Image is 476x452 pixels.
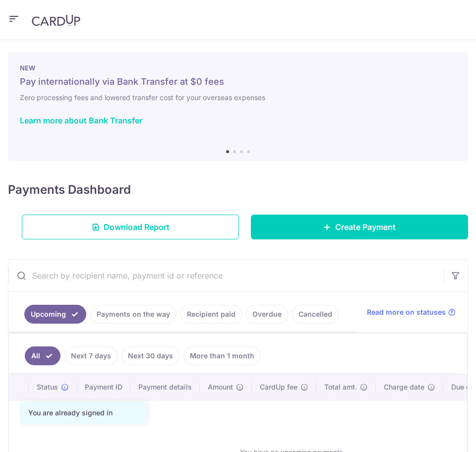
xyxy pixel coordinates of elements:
a: Payments on the way [90,305,177,324]
a: Next 30 days [121,346,179,365]
span: Total amt. [324,382,357,392]
h4: Payments Dashboard [8,181,131,199]
span: Status [37,382,58,392]
span: Read more on statuses [367,307,446,317]
a: All [25,346,60,365]
a: Read more on statuses [367,307,456,317]
input: Search by recipient name, payment id or reference [8,260,444,291]
a: Upcoming [24,305,86,324]
div: You are already signed in [28,408,138,418]
span: Charge date [384,382,424,392]
a: Create Payment [251,215,468,239]
p: NEW [20,64,456,72]
a: Recipient paid [180,305,242,324]
img: CardUp [32,14,80,26]
span: Amount [208,382,233,392]
h5: Pay internationally via Bank Transfer at $0 fees [20,76,456,88]
a: Download Report [22,215,239,239]
a: More than 1 month [183,346,261,365]
th: Payment ID [77,374,130,400]
h6: Zero processing fees and lowered transfer cost for your overseas expenses [20,92,456,104]
a: Overdue [246,305,288,324]
a: Cancelled [292,305,339,324]
span: Download Report [104,221,170,233]
a: Next 7 days [64,346,118,365]
th: Payment details [130,374,200,400]
span: Create Payment [335,221,396,233]
a: Learn more about Bank Transfer [20,115,142,125]
span: CardUp fee [260,382,297,392]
